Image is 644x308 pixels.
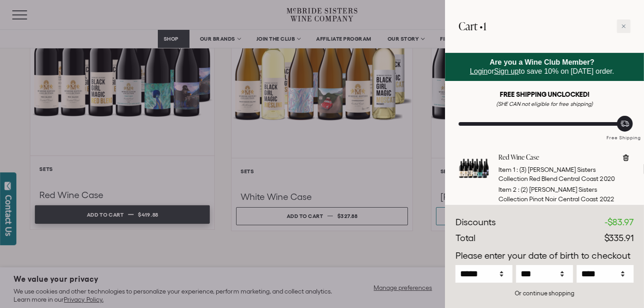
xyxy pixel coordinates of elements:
[459,14,486,39] h2: Cart •
[455,249,634,263] p: Please enter your date of birth to checkout
[490,58,595,66] strong: Are you a Wine Club Member?
[470,67,488,75] a: Login
[455,216,496,229] div: Discounts
[470,58,614,75] span: or to save 10% on [DATE] order.
[459,175,489,185] a: Red Wine Case
[498,186,614,203] span: (2) [PERSON_NAME] Sisters Collection Pinot Noir Central Coast 2022
[603,126,644,142] div: Free Shipping
[483,19,486,33] span: 1
[516,166,518,173] span: :
[500,90,589,98] strong: FREE SHIPPING UNCLOCKED!
[496,101,593,107] em: (SHE CAN not eligible for free shipping)
[498,186,516,193] span: Item 2
[498,166,615,183] span: (3) [PERSON_NAME] Sisters Collection Red Blend Central Coast 2020
[494,67,519,75] a: Sign up
[498,166,515,173] span: Item 1
[518,186,519,193] span: :
[604,233,634,243] span: $335.91
[498,153,615,162] a: Red Wine Case
[455,289,634,298] div: Or continue shopping
[607,217,634,227] span: $83.97
[455,232,475,245] div: Total
[605,216,634,229] div: -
